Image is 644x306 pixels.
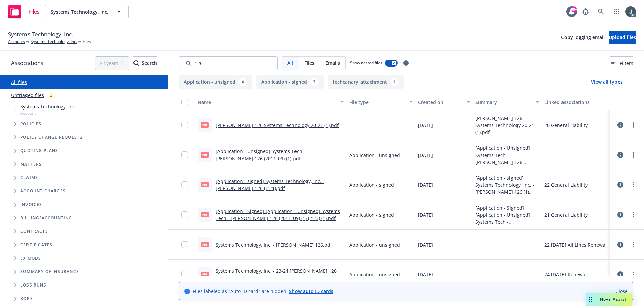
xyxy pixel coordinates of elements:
[475,174,539,195] span: [Application - signed] Systems Technology, Inc. - [PERSON_NAME] 126 (1) (1).pdf
[475,144,539,166] span: [Application - Unsigned] Systems Tech - [PERSON_NAME] 126 (2011_09) (1).pdf
[475,204,539,225] span: [Application - Signed] [Application - Unsigned] Systems Tech - [PERSON_NAME] 126 (2011_09) (1) (2...
[594,5,608,18] a: Search
[201,182,209,187] span: pdf
[11,79,27,85] a: All files
[629,211,637,219] a: more
[629,121,637,129] a: more
[325,59,340,67] span: Emails
[629,241,637,249] a: more
[8,30,73,39] span: Systems Technology, Inc.
[201,212,209,217] span: pdf
[216,242,332,248] a: Systems Technology, Inc. - [PERSON_NAME] 126.pdf
[600,296,627,302] span: Nova Assist
[11,59,43,68] span: Associations
[349,271,400,278] span: Application - unsigned
[181,99,188,105] input: Select all
[418,181,433,188] span: [DATE]
[20,297,33,301] span: BORs
[0,102,168,211] div: Tree Example
[193,288,333,295] span: Files labeled as "Auto ID card" are hidden.
[289,288,333,294] a: Show auto ID cards
[20,229,48,233] span: Contracts
[216,122,339,128] a: [PERSON_NAME] 126 Systems Technology 20-21 (1).pdf
[418,241,433,248] span: [DATE]
[580,75,633,89] button: View all types
[586,293,632,306] button: Nova Assist
[629,270,637,278] a: more
[473,94,541,110] button: Summary
[181,241,188,248] input: Toggle Row Selected
[256,75,324,89] button: Application - signed
[629,181,637,189] a: more
[238,78,247,86] div: 4
[544,99,608,106] div: Linked associations
[544,241,607,248] div: 22 [DATE] All Lines Renewal
[201,272,209,277] span: pdf
[328,75,404,89] button: techcanary_attachment
[415,94,473,110] button: Created on
[561,34,605,40] span: Copy logging email
[544,122,588,129] div: 20 General Liability
[542,94,610,110] button: Linked associations
[133,57,157,70] div: Search
[349,211,394,218] span: Application - signed
[51,8,109,15] span: Systems Technology, Inc.
[544,181,588,188] div: 22 General Liability
[418,122,433,129] span: [DATE]
[349,122,351,129] span: -
[620,60,633,67] span: Filters
[544,211,588,218] div: 21 General Liability
[610,5,623,18] a: Switch app
[349,241,400,248] span: Application - unsigned
[586,293,595,306] div: Drag to move
[610,56,633,70] button: Filters
[20,189,66,193] span: Account charges
[615,288,628,295] a: Close
[20,162,42,166] span: Matters
[5,2,42,21] a: Files
[625,6,636,17] img: photo
[20,110,76,116] span: Account
[181,271,188,278] input: Toggle Row Selected
[47,91,56,99] div: 2
[20,135,83,139] span: Policy change requests
[20,256,41,260] span: Ex Mods
[609,31,636,44] button: Upload files
[350,60,382,66] span: Show nested files
[349,181,394,188] span: Application - signed
[201,242,209,247] span: pdf
[20,122,42,126] span: Policies
[310,78,319,86] div: 3
[609,34,636,40] span: Upload files
[349,151,400,159] span: Application - unsigned
[20,216,72,220] span: Billing/Accounting
[0,211,168,305] div: Folder Tree Example
[475,99,531,106] div: Summary
[544,151,546,159] div: -
[83,39,91,45] span: Files
[304,59,314,67] span: Files
[579,5,592,18] a: Report a Bug
[28,9,40,14] span: Files
[181,122,188,128] input: Toggle Row Selected
[571,6,577,12] div: 99+
[181,181,188,188] input: Toggle Row Selected
[20,243,52,247] span: Certificates
[544,271,587,278] div: 24 [DATE] Renewal
[20,203,42,207] span: Invoices
[216,178,324,191] a: [Application - signed] Systems Technology, Inc. - [PERSON_NAME] 126 (1) (1).pdf
[20,270,79,274] span: Summary of insurance
[181,211,188,218] input: Toggle Row Selected
[201,152,209,157] span: pdf
[179,75,252,89] button: Application - unsigned
[133,60,139,66] svg: Search
[20,103,76,110] span: Systems Technology, Inc.
[195,94,346,110] button: Name
[418,211,433,218] span: [DATE]
[418,99,463,106] div: Created on
[346,94,415,110] button: File type
[561,31,605,44] button: Copy logging email
[390,78,399,86] div: 1
[418,271,433,278] span: [DATE]
[216,208,340,221] a: [Application - Signed] [Application - Unsigned] Systems Tech - [PERSON_NAME] 126 (2011_09) (1) (2...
